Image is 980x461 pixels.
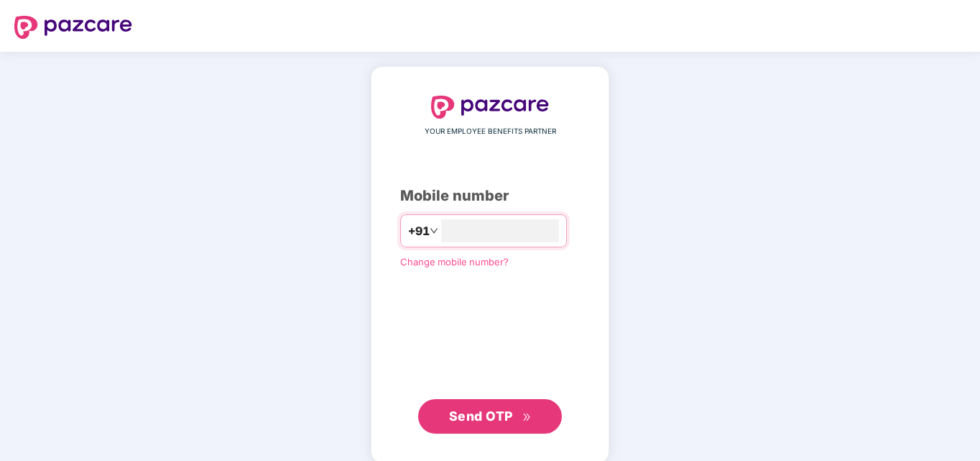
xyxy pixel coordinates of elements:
[425,126,556,137] span: YOUR EMPLOYEE BENEFITS PARTNER
[431,96,549,119] img: logo
[400,256,509,268] a: Change mobile number?
[522,413,532,422] span: double-right
[449,408,513,424] span: Send OTP
[400,185,580,207] div: Mobile number
[14,16,132,39] img: logo
[418,399,562,434] button: Send OTPdouble-right
[408,222,430,240] span: +91
[430,227,438,235] span: down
